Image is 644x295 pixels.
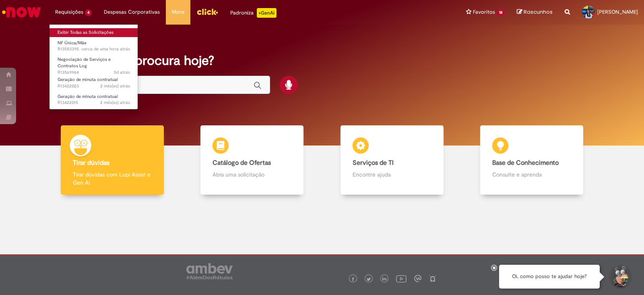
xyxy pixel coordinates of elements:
time: 30/09/2025 17:48:28 [81,46,130,52]
span: 18 [497,9,505,16]
h2: O que você procura hoje? [62,54,582,68]
span: Requisições [55,8,83,16]
b: Base de Conhecimento [492,159,559,167]
time: 15/08/2025 18:33:25 [100,100,130,106]
span: cerca de uma hora atrás [81,46,130,52]
a: Aberto R13569964 : Negociação de Serviços e Contratos Log [50,55,138,73]
span: Favoritos [473,8,495,16]
b: Serviços de TI [353,159,394,167]
span: Despesas Corporativas [104,8,160,16]
img: logo_footer_ambev_rotulo_gray.png [186,263,233,279]
div: Padroniza [230,8,277,18]
a: Aberto R13583395 : NF Única/Mãe [50,39,138,54]
a: Rascunhos [517,8,553,16]
ul: Requisições [49,24,138,110]
img: logo_footer_twitter.png [367,277,371,281]
span: 2 mês(es) atrás [100,100,130,106]
img: logo_footer_linkedin.png [382,277,386,282]
img: click_logo_yellow_360x200.png [196,6,218,18]
a: Catálogo de Ofertas Abra uma solicitação [182,125,322,195]
a: Serviços de TI Encontre ajuda [322,125,462,195]
time: 15/08/2025 18:44:02 [100,83,130,89]
img: logo_footer_youtube.png [396,273,407,284]
a: Aberto R13422023 : Geração de minuta contratual [50,75,138,90]
span: [PERSON_NAME] [597,8,638,15]
p: +GenAi [257,8,277,18]
span: Geração de minuta contratual [58,93,118,100]
p: Abra uma solicitação [213,170,291,179]
a: Exibir Todas as Solicitações [50,28,138,37]
p: Tirar dúvidas com Lupi Assist e Gen Ai [73,170,152,187]
a: Aberto R13422015 : Geração de minuta contratual [50,92,138,107]
img: logo_footer_facebook.png [351,277,355,281]
button: Iniciar Conversa de Suporte [608,265,632,289]
b: Catálogo de Ofertas [213,159,271,167]
span: 4 [85,9,92,16]
span: Rascunhos [524,8,553,16]
a: Base de Conhecimento Consulte e aprenda [462,125,602,195]
span: Geração de minuta contratual [58,77,118,83]
span: More [172,8,184,16]
p: Consulte e aprenda [492,170,571,179]
img: ServiceNow [1,4,42,20]
span: R13422023 [58,83,130,89]
span: 2 mês(es) atrás [100,83,130,89]
div: Oi, como posso te ajudar hoje? [499,265,600,289]
span: R13569964 [58,69,130,76]
a: Tirar dúvidas Tirar dúvidas com Lupi Assist e Gen Ai [42,125,182,195]
time: 26/09/2025 11:01:05 [114,69,130,75]
span: 5d atrás [114,69,130,75]
b: Tirar dúvidas [73,159,109,167]
span: Negociação de Serviços e Contratos Log [58,56,111,69]
span: NF Única/Mãe [58,40,87,46]
span: R13422015 [58,100,130,106]
p: Encontre ajuda [353,170,431,179]
span: R13583395 [58,46,130,52]
img: logo_footer_naosei.png [429,275,436,282]
img: logo_footer_workplace.png [414,275,421,282]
